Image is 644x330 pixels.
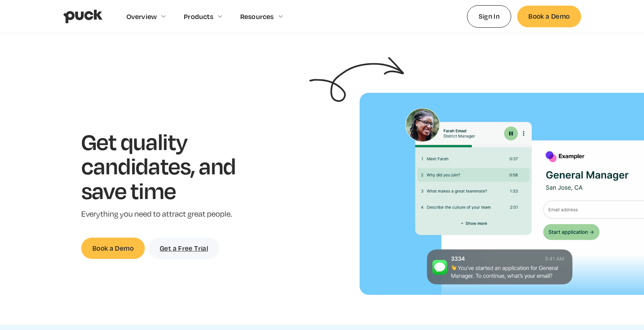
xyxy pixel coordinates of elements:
[81,238,145,259] a: Book a Demo
[149,238,219,259] a: Get a Free Trial
[126,12,157,21] div: Overview
[467,5,512,27] a: Sign In
[184,12,213,21] div: Products
[240,12,274,21] div: Resources
[81,209,259,220] p: Everything you need to attract great people.
[81,129,259,203] h1: Get quality candidates, and save time
[517,6,581,27] a: Book a Demo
